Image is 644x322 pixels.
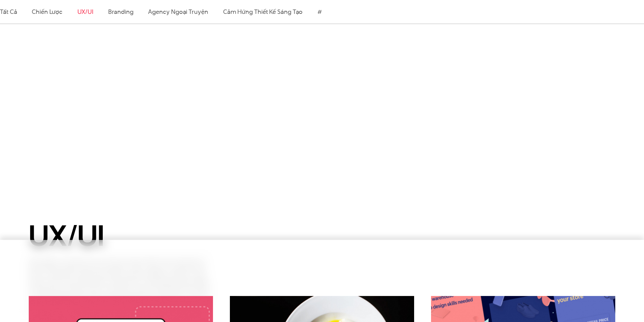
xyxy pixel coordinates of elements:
[317,7,322,16] a: #
[148,7,208,16] a: Agency ngoại truyện
[223,7,303,16] a: Cảm hứng thiết kế sáng tạo
[77,7,94,16] a: UX/UI
[32,7,62,16] a: Chiến lược
[108,7,133,16] a: Branding
[29,220,213,251] h1: UX/UI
